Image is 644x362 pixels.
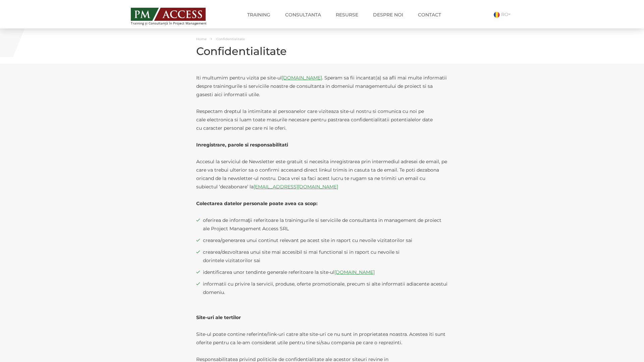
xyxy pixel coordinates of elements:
span: oferirea de informaţii referitoare la trainingurile si serviciile de consultanta in management de... [203,216,448,233]
p: Iti multumim pentru vizita pe site-ul . Speram sa fii incantat(a) sa afli mai multe informatii de... [196,74,448,99]
strong: Colectarea datelor personale poate avea ca scop: [196,200,318,206]
a: [EMAIL_ADDRESS][DOMAIN_NAME] [254,184,338,190]
img: PM ACCESS - Echipa traineri si consultanti certificati PMP: Narciss Popescu, Mihai Olaru, Monica ... [131,8,206,21]
p: Site-ul poate contine referinte/link-uri catre alte site-uri ce nu sunt in proprietatea noastra. ... [196,330,448,347]
p: Accesul la serviciul de Newsletter este gratuit si necesita inregistrarea prin intermediul adrese... [196,158,448,191]
a: Training și Consultanță în Project Management [131,6,219,25]
a: Despre noi [368,8,408,21]
a: Resurse [331,8,363,21]
a: RO [494,11,513,17]
span: crearea/generarea unui continut relevant pe acest site in raport cu nevoile vizitatorilor sai [203,236,448,245]
span: informatii cu privire la servicii, produse, oferte promotionale, precum si alte informatii adiace... [203,280,448,297]
span: Confidentialitate [216,37,245,41]
strong: Site-uri ale tertilor [196,314,241,320]
a: Home [196,37,207,41]
img: Romana [494,12,500,18]
a: [DOMAIN_NAME] [334,269,375,275]
a: [DOMAIN_NAME] [282,75,322,81]
strong: Inregistrare, parole si responsabilitati [196,142,288,148]
span: Training și Consultanță în Project Management [131,21,219,25]
a: Consultanta [280,8,326,21]
a: Training [242,8,275,21]
h1: Confidentialitate [196,45,448,57]
span: identificarea unor tendinte generale referitoare la site-ul [203,268,448,277]
span: crearea/dezvoltarea unui site mai accesibil si mai functional si in raport cu nevoile si dorintel... [203,248,448,265]
a: Contact [413,8,446,21]
p: Respectam dreptul la intimitate al persoanelor care viziteaza site-ul nostru si comunica cu noi p... [196,107,448,132]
